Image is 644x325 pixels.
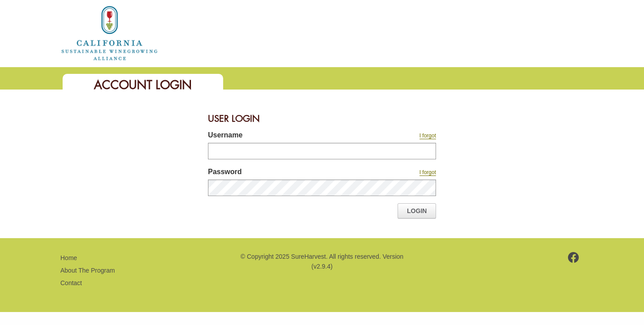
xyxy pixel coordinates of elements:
a: Home [60,29,159,36]
a: Contact [60,279,82,287]
a: Login [398,203,436,218]
p: © Copyright 2025 SureHarvest. All rights reserved. Version (v2.9.4) [239,252,405,272]
a: I forgot [419,133,436,139]
label: Password [208,167,356,180]
img: logo_cswa2x.png [60,4,159,62]
a: I forgot [419,169,436,176]
img: footer-facebook.png [568,252,579,263]
label: Username [208,130,356,143]
a: About The Program [60,267,115,274]
span: Account Login [94,77,192,93]
a: Home [60,254,77,261]
div: User Login [208,107,436,130]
